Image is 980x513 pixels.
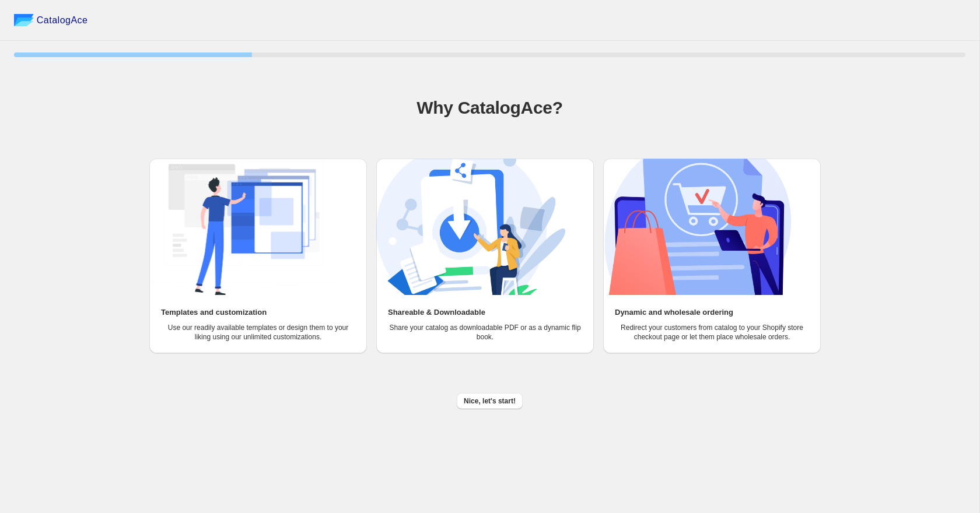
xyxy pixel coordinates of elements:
p: Use our readily available templates or design them to your liking using our unlimited customizati... [161,323,355,342]
h1: Why CatalogAce? [14,96,965,120]
h2: Dynamic and wholesale ordering [615,307,733,318]
img: Dynamic and wholesale ordering [603,159,792,295]
img: catalog ace [14,14,34,26]
p: Redirect your customers from catalog to your Shopify store checkout page or let them place wholes... [615,323,809,342]
img: Templates and customization [149,159,338,295]
span: Nice, let's start! [464,396,516,406]
button: Nice, let's start! [457,393,523,409]
img: Shareable & Downloadable [376,159,565,295]
h2: Shareable & Downloadable [388,307,485,318]
span: CatalogAce [37,15,88,26]
p: Share your catalog as downloadable PDF or as a dynamic flip book. [388,323,582,342]
h2: Templates and customization [161,307,267,318]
